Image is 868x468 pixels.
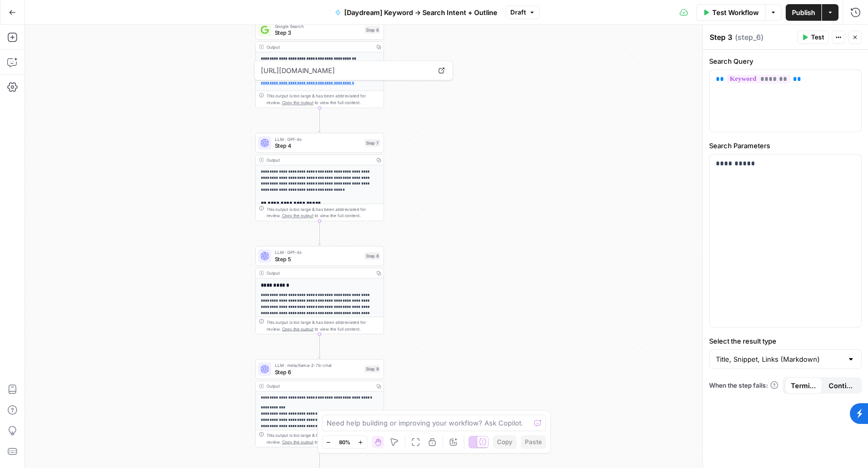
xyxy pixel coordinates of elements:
button: Test Workflow [696,4,765,21]
g: Edge from step_7 to step_8 [318,221,321,246]
span: LLM · meta/llama-2-7b-chat [275,362,361,369]
textarea: Step 3 [710,32,732,42]
span: Test [811,33,824,42]
div: Output [267,270,371,276]
span: 80% [339,438,350,446]
button: Test [797,31,829,44]
span: [Daydream] Keyword → Search Intent + Outline [344,7,497,18]
span: Draft [510,8,526,17]
button: Copy [493,435,517,449]
span: Test Workflow [712,7,759,18]
button: Paste [521,435,546,449]
input: Title, Snippet, Links (Markdown) [716,354,843,364]
span: Continue [829,380,854,391]
div: Output [267,157,371,163]
button: Continue [822,377,860,394]
div: Step 9 [364,365,380,373]
label: Search Parameters [709,140,862,151]
div: Output [267,383,371,390]
button: [Daydream] Keyword → Search Intent + Outline [329,4,504,21]
span: Step 4 [275,141,361,150]
button: Draft [506,6,540,19]
span: Publish [792,7,815,18]
span: Step 6 [275,368,361,376]
span: Copy the output [282,439,314,445]
span: LLM · GPT-4o [275,249,361,256]
div: Step 6 [364,26,380,33]
span: Copy [497,437,512,447]
span: Copy the output [282,213,314,218]
span: [URL][DOMAIN_NAME] [259,61,433,80]
span: ( step_6 ) [735,32,763,42]
span: Step 3 [275,29,361,37]
a: When the step fails: [709,381,778,390]
div: Step 7 [364,139,380,147]
div: Step 8 [364,252,380,260]
div: This output is too large & has been abbreviated for review. to view the full content. [267,206,380,219]
label: Select the result type [709,336,862,346]
div: This output is too large & has been abbreviated for review. to view the full content. [267,93,380,106]
span: Copy the output [282,100,314,105]
div: This output is too large & has been abbreviated for review. to view the full content. [267,319,380,332]
button: Publish [786,4,821,21]
span: LLM · GPT-4o [275,136,361,143]
g: Edge from step_6 to step_7 [318,108,321,132]
div: This output is too large & has been abbreviated for review. to view the full content. [267,432,380,445]
div: Output [267,44,371,50]
span: Copy the output [282,327,314,332]
span: Google Search [275,23,361,30]
g: Edge from step_8 to step_9 [318,334,321,359]
span: Paste [525,437,542,447]
span: Step 5 [275,255,361,263]
label: Search Query [709,56,862,66]
span: Terminate Workflow [791,380,816,391]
